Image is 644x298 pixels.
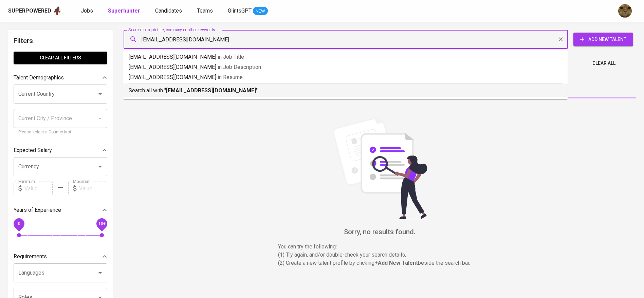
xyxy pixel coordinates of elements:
span: 0 [18,221,20,226]
b: Superhunter [108,7,140,14]
img: app logo [53,6,62,16]
div: Superpowered [8,7,51,15]
span: in Job Description [218,64,261,70]
img: ec6c0910-f960-4a00-a8f8-c5744e41279e.jpg [618,4,632,18]
p: Expected Salary [14,146,52,154]
button: Open [95,268,105,278]
button: Clear All [590,57,618,70]
a: Candidates [155,7,183,15]
button: Open [95,89,105,99]
h6: Filters [14,35,107,46]
p: Please select a Country first [18,129,103,136]
span: Clear All [592,59,615,68]
div: Talent Demographics [14,71,107,85]
p: [EMAIL_ADDRESS][DOMAIN_NAME] [129,73,562,81]
span: Clear All filters [19,54,102,62]
input: Value [24,182,53,195]
div: Expected Salary [14,144,107,157]
p: (2) Create a new talent profile by clicking beside the search bar. [278,259,482,267]
span: 10+ [98,221,105,226]
span: in Resume [218,74,243,80]
a: Superpoweredapp logo [8,6,62,16]
span: Jobs [81,7,93,14]
span: in Job Title [218,54,244,60]
span: Candidates [155,7,182,14]
div: Years of Experience [14,203,107,217]
button: Clear [556,35,566,44]
div: Requirements [14,250,107,263]
a: Superhunter [108,7,142,15]
span: GlintsGPT [228,7,252,14]
button: Clear All filters [14,52,107,64]
p: Requirements [14,253,47,261]
p: (1) Try again, and/or double-check your search details, [278,251,482,259]
span: Teams [197,7,213,14]
p: Years of Experience [14,206,61,214]
b: + Add New Talent [374,260,418,266]
input: Value [79,182,107,195]
h6: Sorry, no results found. [124,226,636,237]
span: Add New Talent [579,35,628,44]
b: [EMAIL_ADDRESS][DOMAIN_NAME] [166,87,256,94]
p: You can try the following : [278,243,482,251]
a: Teams [197,7,214,15]
button: Open [95,162,105,171]
img: file_searching.svg [329,117,431,219]
p: Talent Demographics [14,74,64,82]
span: NEW [253,8,268,15]
p: Search all with " " [129,87,562,95]
p: [EMAIL_ADDRESS][DOMAIN_NAME] [129,63,562,71]
a: Jobs [81,7,94,15]
p: [EMAIL_ADDRESS][DOMAIN_NAME] [129,53,562,61]
a: GlintsGPT NEW [228,7,268,15]
button: Add New Talent [573,33,633,46]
